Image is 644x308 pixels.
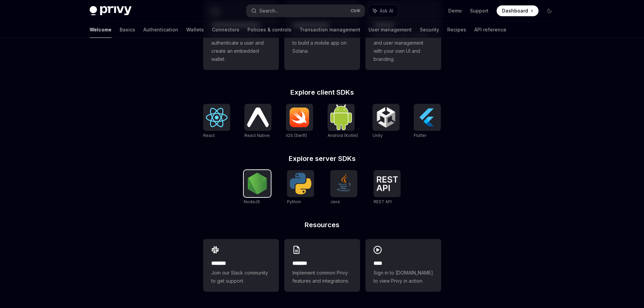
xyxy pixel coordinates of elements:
span: Use the React Native SDK to build a mobile app on Solana. [292,31,352,55]
button: Ask AI [368,5,398,17]
a: Security [420,22,439,38]
span: Android (Kotlin) [328,133,358,138]
img: dark logo [90,6,132,16]
h2: Explore server SDKs [203,155,441,162]
img: Unity [375,106,397,128]
a: API reference [474,22,506,38]
span: Flutter [414,133,426,138]
img: Android (Kotlin) [330,104,352,130]
a: Dashboard [497,5,539,16]
h2: Explore client SDKs [203,89,441,96]
div: Search... [259,7,278,15]
span: React [203,133,215,138]
a: **** **Join our Slack community to get support. [203,239,279,292]
a: UnityUnity [373,104,400,139]
a: NodeJSNodeJS [244,170,271,205]
span: Ctrl K [351,8,361,14]
img: REST API [376,176,398,191]
a: **** **Implement common Privy features and integrations. [284,239,360,292]
a: Demo [448,7,462,14]
span: React Native [244,133,270,138]
span: Join our Slack community to get support. [211,269,271,285]
span: NodeJS [244,199,260,204]
span: Implement common Privy features and integrations. [292,269,352,285]
a: iOS (Swift)iOS (Swift) [286,104,313,139]
a: User management [368,22,412,38]
a: JavaJava [330,170,357,205]
span: Python [287,199,301,204]
img: Python [290,173,311,194]
img: iOS (Swift) [289,107,310,127]
a: Support [470,7,488,14]
span: Unity [373,133,383,138]
img: NodeJS [246,173,268,194]
a: Android (Kotlin)Android (Kotlin) [328,104,358,139]
img: React Native [247,108,269,127]
a: ReactReact [203,104,230,139]
span: Whitelabel login, wallets, and user management with your own UI and branding. [374,31,433,63]
a: Welcome [90,22,112,38]
a: PythonPython [287,170,314,205]
a: Wallets [186,22,204,38]
span: Sign in to [DOMAIN_NAME] to view Privy in action. [374,269,433,285]
a: Transaction management [300,22,360,38]
span: iOS (Swift) [286,133,307,138]
a: Policies & controls [247,22,291,38]
span: Java [330,199,340,204]
button: Search...CtrlK [246,5,365,17]
span: Dashboard [502,7,528,14]
span: REST API [374,199,392,204]
span: Ask AI [380,7,393,14]
a: FlutterFlutter [414,104,441,139]
a: Basics [120,22,135,38]
a: ****Sign in to [DOMAIN_NAME] to view Privy in action. [365,239,441,292]
a: Authentication [143,22,178,38]
span: Use the React SDK to authenticate a user and create an embedded wallet. [211,31,271,63]
img: Java [333,173,355,194]
a: Recipes [447,22,466,38]
a: REST APIREST API [374,170,401,205]
h2: Resources [203,221,441,228]
img: React [206,108,228,127]
a: Connectors [212,22,239,38]
button: Toggle dark mode [544,5,555,16]
img: Flutter [416,106,438,128]
a: React NativeReact Native [244,104,271,139]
